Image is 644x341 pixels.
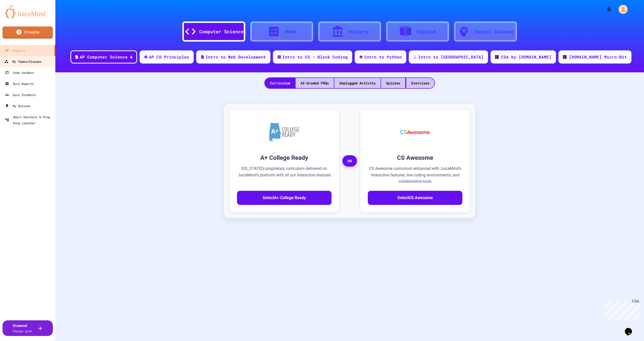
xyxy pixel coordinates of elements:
div: My Notifications [597,5,613,14]
span: OR [342,155,357,167]
div: My Teams/Classes [4,58,41,65]
button: SelectA+ College Ready [237,191,332,205]
img: A+ College Ready [269,123,299,142]
div: Curriculum [265,78,295,88]
p: CS Awesome curriculum enhanced with JuiceMind's interactive features, live coding environments, a... [368,165,462,185]
div: Exercises [406,78,434,88]
div: Quiz Students [5,92,36,98]
iframe: chat widget [602,299,639,320]
span: Change plan [13,329,32,333]
div: My Quizzes [5,103,30,109]
div: CSA by [DOMAIN_NAME] [501,54,551,60]
div: [DOMAIN_NAME] Micro:Bit [569,54,627,60]
div: Unplugged Activity [334,78,381,88]
p: [US_STATE]'s proprietary curriculum delivered on JuiceMind's platform with all our interactive fe... [237,165,332,185]
div: Intro to Python [364,54,402,60]
div: Math [285,28,296,35]
div: English [417,28,436,35]
h3: A+ College Ready [237,153,332,162]
a: Create [3,26,53,39]
div: AI-Graded FRQs [296,78,334,88]
div: Intro to [GEOGRAPHIC_DATA] [418,54,484,60]
div: Intro to Web Development [206,54,266,60]
div: My Account [613,4,629,15]
div: Smart Doorbell & Ping Pong Launcher [5,114,53,126]
div: Social Science [475,28,514,35]
div: Chat with us now!Close [2,2,35,32]
div: Explore [5,47,25,53]
div: Code Sandbox [5,70,34,76]
div: Quiz Reports [5,81,34,87]
div: Intro to CS - Block Coding [282,54,348,60]
div: Computer Science [199,28,244,35]
button: SelectCS Awesome [368,191,462,205]
img: CODE_logo_RGB.png [563,55,567,59]
div: History [349,28,368,35]
div: Quizzes [381,78,405,88]
h3: CS Awesome [368,153,462,162]
div: AP CS Principles [149,54,189,60]
img: CS Awesome [395,117,435,147]
img: logo-orange.svg [5,5,50,18]
img: CODE_logo_RGB.png [495,55,499,59]
div: Diamond [13,323,32,333]
div: AP Computer Science A [80,54,133,60]
button: DiamondChange plan [3,320,53,336]
iframe: chat widget [623,321,639,336]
